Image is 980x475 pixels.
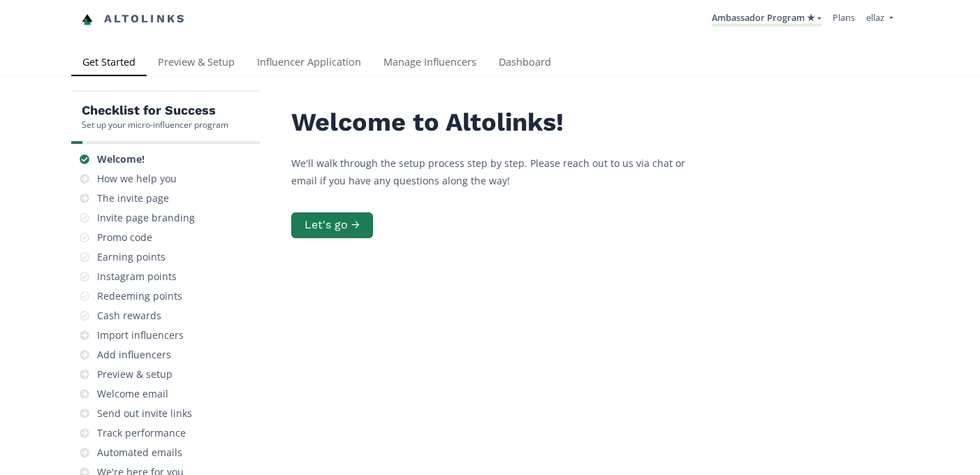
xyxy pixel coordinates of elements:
div: Cash rewards [97,309,161,323]
span: ellaz [866,11,884,24]
div: Set up your micro-influencer program [82,119,228,131]
img: favicon-32x32.png [82,14,93,25]
p: We'll walk through the setup process step by step. Please reach out to us via chat or email if yo... [291,154,710,189]
a: Get Started [71,50,147,78]
div: Send out invite links [97,407,192,421]
a: Preview & Setup [147,50,246,78]
a: Dashboard [488,50,562,78]
a: ellaz [866,11,893,27]
div: Invite page branding [97,211,195,225]
a: Ambassador Program ★ [712,11,821,27]
div: Welcome email [97,387,168,401]
div: How we help you [97,172,177,186]
a: Altolinks [82,8,187,31]
div: Instagram points [97,270,177,284]
h2: Welcome to Altolinks! [291,108,710,137]
div: Promo code [97,231,152,244]
div: Import influencers [97,328,184,342]
div: Preview & setup [97,367,173,381]
div: Track performance [97,426,186,440]
h5: Checklist for Success [82,102,228,119]
div: Redeeming points [97,289,182,303]
div: Add influencers [97,348,171,362]
div: Welcome! [97,152,145,166]
div: The invite page [97,191,169,205]
a: Plans [833,11,855,24]
button: Let's go → [291,212,373,238]
a: Manage Influencers [372,50,488,78]
div: Automated emails [97,446,182,460]
a: Influencer Application [246,50,372,78]
div: Earning points [97,250,166,264]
